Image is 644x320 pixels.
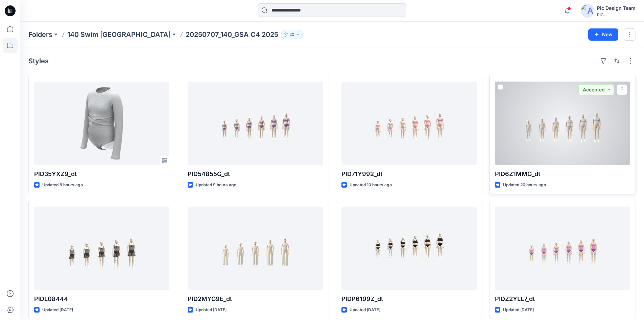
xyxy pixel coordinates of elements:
[281,30,303,39] button: 20
[42,306,73,314] p: Updated [DATE]
[503,306,534,314] p: Updated [DATE]
[34,207,169,290] a: PIDL08444
[188,207,323,290] a: PID2MYG9E_dt
[34,169,169,179] p: PID35YXZ9_dt
[495,82,630,165] a: PID6Z1MMG_dt
[341,82,477,165] a: PID71Y992_dt
[341,207,477,290] a: PIDP6199Z_dt
[28,30,52,39] a: Folders
[341,294,477,304] p: PIDP6199Z_dt
[188,82,323,165] a: PID54855G_dt
[495,294,630,304] p: PIDZ2YLL7_dt
[67,30,171,39] a: 140 Swim [GEOGRAPHIC_DATA]
[597,12,636,17] div: PIC
[196,306,226,314] p: Updated [DATE]
[581,4,594,18] img: avatar
[588,28,618,41] button: New
[350,182,392,189] p: Updated 10 hours ago
[350,306,380,314] p: Updated [DATE]
[28,57,49,65] h4: Styles
[186,30,278,39] p: 20250707_140_GSA C4 2025
[341,169,477,179] p: PID71Y992_dt
[42,182,83,189] p: Updated 8 hours ago
[34,82,169,165] a: PID35YXZ9_dt
[196,182,236,189] p: Updated 9 hours ago
[289,31,294,38] p: 20
[597,4,636,12] div: Pic Design Team
[495,169,630,179] p: PID6Z1MMG_dt
[495,207,630,290] a: PIDZ2YLL7_dt
[34,294,169,304] p: PIDL08444
[188,294,323,304] p: PID2MYG9E_dt
[503,182,546,189] p: Updated 20 hours ago
[188,169,323,179] p: PID54855G_dt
